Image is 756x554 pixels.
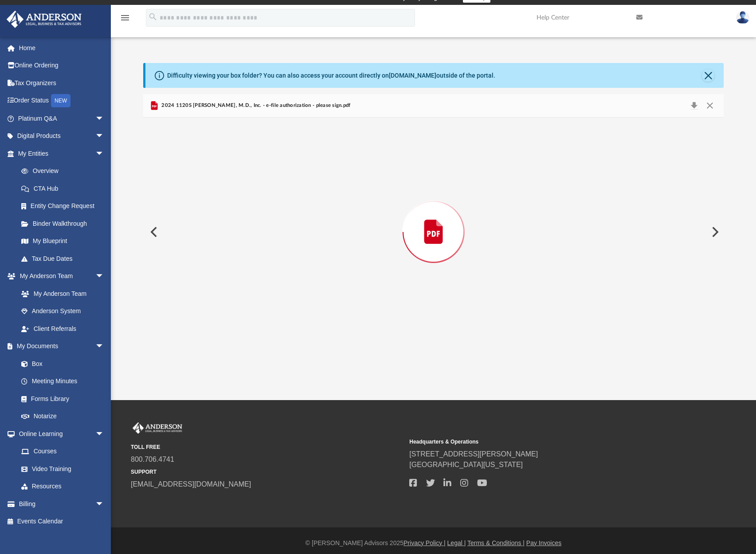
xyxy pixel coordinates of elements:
a: Meeting Minutes [12,373,113,390]
a: Billingarrow_drop_down [6,495,118,513]
a: Platinum Q&Aarrow_drop_down [6,110,118,127]
a: Anderson System [12,303,113,320]
a: Notarize [12,408,113,425]
small: Headquarters & Operations [409,438,682,446]
a: Courses [12,443,113,460]
a: Resources [12,478,113,495]
a: My Anderson Teamarrow_drop_down [6,267,113,285]
div: NEW [51,94,71,107]
img: Anderson Advisors Platinum Portal [131,422,184,434]
a: Legal | [447,539,466,546]
a: Binder Walkthrough [12,215,118,232]
a: [STREET_ADDRESS][PERSON_NAME] [409,450,538,458]
a: My Blueprint [12,232,113,250]
a: My Anderson Team [12,285,109,303]
a: Forms Library [12,390,109,408]
a: Tax Organizers [6,74,118,92]
div: © [PERSON_NAME] Advisors 2025 [111,538,756,548]
button: Previous File [143,220,163,244]
a: My Entitiesarrow_drop_down [6,145,118,162]
a: Events Calendar [6,513,118,530]
a: My Documentsarrow_drop_down [6,338,113,355]
span: arrow_drop_down [95,338,113,356]
a: CTA Hub [12,180,118,197]
span: arrow_drop_down [95,267,113,286]
a: Video Training [12,460,109,478]
button: Close [702,99,718,112]
a: Tax Due Dates [12,250,118,267]
i: search [148,12,158,22]
a: Pay Invoices [526,539,561,546]
a: Online Learningarrow_drop_down [6,425,113,443]
a: [GEOGRAPHIC_DATA][US_STATE] [409,461,523,468]
button: Download [686,99,702,112]
span: 2024 1120S [PERSON_NAME], M.D., Inc. - e-file authorization - please sign.pdf [160,102,351,110]
a: Privacy Policy | [403,539,446,546]
a: Home [6,39,118,57]
span: arrow_drop_down [95,495,113,513]
div: Preview [143,94,724,346]
button: Close [702,69,714,82]
span: arrow_drop_down [95,145,113,163]
button: Next File [705,220,724,244]
a: menu [120,17,130,23]
a: [DOMAIN_NAME] [389,72,436,79]
span: arrow_drop_down [95,127,113,145]
img: User Pic [736,11,749,24]
a: Digital Productsarrow_drop_down [6,127,118,145]
span: arrow_drop_down [95,110,113,128]
a: Box [12,355,109,373]
a: Overview [12,162,118,180]
div: Difficulty viewing your box folder? You can also access your account directly on outside of the p... [167,71,495,80]
small: SUPPORT [131,468,403,476]
a: 800.706.4741 [131,456,174,463]
a: [EMAIL_ADDRESS][DOMAIN_NAME] [131,480,251,488]
a: Online Ordering [6,57,118,75]
span: arrow_drop_down [95,425,113,443]
img: Anderson Advisors Platinum Portal [4,11,84,28]
a: Client Referrals [12,320,113,338]
small: TOLL FREE [131,443,403,451]
a: Terms & Conditions | [467,539,525,546]
a: Entity Change Request [12,197,118,215]
i: menu [120,12,130,23]
a: Order StatusNEW [6,92,118,110]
